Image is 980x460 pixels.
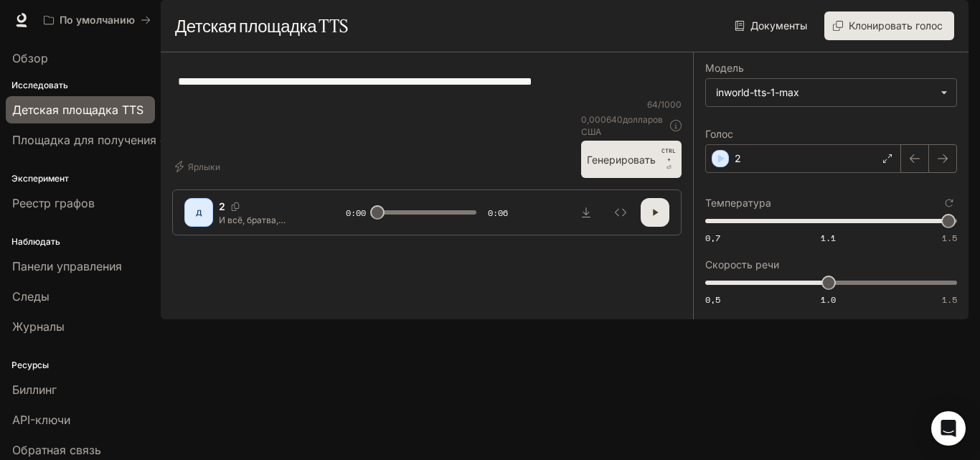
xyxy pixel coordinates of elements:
font: Документы [750,19,807,32]
font: CTRL + [661,147,676,163]
font: По умолчанию [60,14,135,26]
font: 0,5 [705,294,720,306]
font: Голос [705,128,733,140]
button: Ярлыки [172,155,226,178]
font: 1000 [661,99,682,110]
font: Температура [705,197,771,209]
font: Ярлыки [188,162,220,173]
font: 1.0 [821,294,836,306]
font: 0,000640 [581,114,623,125]
font: Клонировать голос [849,19,943,32]
button: Сбросить к настройкам по умолчанию [941,195,957,211]
font: 2 [735,152,741,164]
font: 1.5 [942,232,957,244]
font: Модель [705,62,744,74]
font: Д [196,208,202,217]
div: inworld-tts-1-max [706,79,956,106]
font: 64 [647,99,658,110]
font: 1.1 [821,232,836,244]
button: Копировать голосовой идентификатор [225,202,245,211]
div: Открытый Интерком Мессенджер [931,411,966,446]
button: Клонировать голос [824,11,954,40]
button: Скачать аудио [572,198,600,227]
font: ⏎ [666,164,672,171]
font: inworld-tts-1-max [716,86,799,98]
font: долларов США [581,114,663,137]
button: ГенерироватьCTRL +⏎ [581,141,682,178]
font: 0:06 [488,207,508,219]
font: 0,7 [705,232,720,244]
font: 1.5 [942,294,957,306]
font: Детская площадка TTS [175,15,348,37]
font: Скорость речи [705,258,779,271]
font: 2 [219,200,225,212]
button: Все рабочие пространства [37,6,157,34]
font: Генерировать [587,154,656,166]
a: Документы [732,11,813,40]
font: / [658,99,661,110]
button: Осмотреть [606,198,635,227]
font: 0:00 [346,207,366,219]
font: И всё, братва, [PERSON_NAME] в сказке откинулся. Лиса его в себе закатала, конец этапа. [219,215,296,287]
